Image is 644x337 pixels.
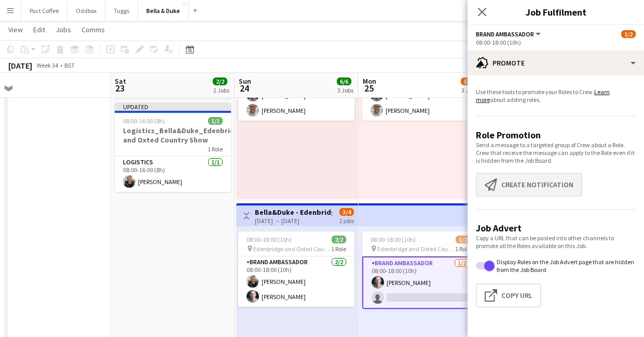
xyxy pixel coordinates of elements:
button: Oddbox [67,1,105,21]
span: 1 Role [331,245,346,253]
button: Tuggs [105,1,138,21]
span: 25 [361,82,376,94]
span: 5/6 [461,77,475,85]
span: 2/2 [332,236,346,243]
div: 2 Jobs [213,86,229,94]
p: Use these tools to promote your Roles to Crew. about adding roles. [476,88,636,103]
span: 3/4 [339,208,354,216]
span: Comms [81,25,105,34]
span: 1/1 [208,117,223,125]
span: View [8,25,23,34]
div: 2 jobs [339,216,354,225]
span: 08:00-18:00 (10h) [246,236,292,243]
div: [DATE] [8,60,32,71]
span: Mon [363,76,376,86]
span: Edit [33,25,45,34]
span: Week 34 [34,61,60,69]
h3: Bella&Duke - Edenbridge and Oxted Country Show [255,208,332,217]
a: Comms [77,23,109,36]
span: Sun [239,76,251,86]
span: 23 [113,82,126,94]
span: Edenbridge and Oxted Country Show [377,245,455,253]
button: Create notification [476,173,582,197]
h3: Logistics_Bella&Duke_Edenbridge and Oxted Country Show [115,126,231,145]
span: Brand Ambassador [476,30,534,38]
span: 24 [237,82,251,94]
div: Promote [468,50,644,75]
div: Updated [115,102,231,111]
span: 1/2 [456,236,470,243]
label: Display Roles on the Job Advert page that are hidden from the Job Board [495,258,636,274]
span: 1 Role [208,145,223,153]
span: Edenbridge and Oxted Country Show [253,245,331,253]
a: View [4,23,27,36]
a: Jobs [51,23,75,36]
span: 1/2 [621,30,636,38]
h3: Job Advert [476,222,636,234]
div: [DATE] → [DATE] [255,217,332,225]
app-card-role: Logistics1/108:00-16:00 (8h)[PERSON_NAME] [115,157,231,192]
app-job-card: 08:00-18:00 (10h)1/2 Edenbridge and Oxted Country Show1 RoleBrand Ambassador1/208:00-18:00 (10h)[... [362,231,478,309]
app-card-role: Brand Ambassador2/208:00-18:00 (10h)[PERSON_NAME][PERSON_NAME] [238,256,354,307]
button: Pact Coffee [21,1,67,21]
h3: Job Fulfilment [468,5,644,19]
span: Sat [115,76,126,86]
span: 1 Role [455,245,470,253]
a: Learn more [476,88,610,103]
button: Copy Url [476,283,541,307]
span: 08:00-18:00 (10h) [371,236,416,243]
button: Bella & Duke [138,1,189,21]
p: Copy a URL that can be pasted into other channels to promote all the Roles available on this Job. [476,234,636,250]
span: 6/6 [337,77,351,85]
div: 3 Jobs [461,86,477,94]
app-job-card: 08:00-18:00 (10h)2/2 Edenbridge and Oxted Country Show1 RoleBrand Ambassador2/208:00-18:00 (10h)[... [238,231,354,307]
button: Brand Ambassador [476,30,542,38]
span: 2/2 [213,77,227,85]
a: Edit [29,23,49,36]
span: Jobs [56,25,71,34]
div: 08:00-18:00 (10h) [476,38,636,46]
h3: Role Promotion [476,129,636,141]
div: 3 Jobs [337,86,353,94]
span: 08:00-16:00 (8h) [123,117,165,125]
app-job-card: Updated08:00-16:00 (8h)1/1Logistics_Bella&Duke_Edenbridge and Oxted Country Show1 RoleLogistics1/... [115,102,231,192]
div: BST [64,61,75,69]
app-card-role: Brand Ambassador1/208:00-18:00 (10h)[PERSON_NAME] [362,256,478,309]
p: Send a message to a targeted group of Crew about a Role. Crew that receive the message can apply ... [476,141,636,164]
